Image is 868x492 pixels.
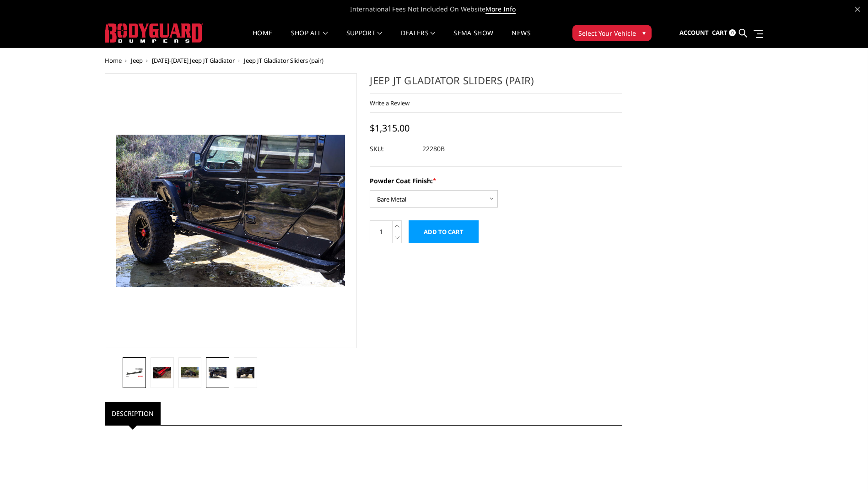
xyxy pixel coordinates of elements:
h1: Jeep JT Gladiator Sliders (pair) [370,73,622,94]
a: [DATE]-[DATE] Jeep JT Gladiator [152,56,235,65]
span: 0 [729,29,736,36]
img: Jeep JT Gladiator Sliders (pair) [209,367,226,379]
a: Write a Review [370,99,410,107]
span: Select Your Vehicle [578,28,636,38]
a: Home [105,56,122,65]
a: Home [253,30,272,48]
a: More Info [485,5,516,14]
a: shop all [291,30,328,48]
span: ▾ [642,28,646,38]
span: Account [679,28,709,37]
img: Jeep JT Gladiator Sliders (pair) [237,367,254,379]
span: Jeep JT Gladiator Sliders (pair) [244,56,323,65]
img: Jeep JT Gladiator Sliders (pair) [153,367,171,379]
label: Powder Coat Finish: [370,176,622,186]
a: SEMA Show [453,30,493,48]
a: News [512,30,530,48]
input: Add to Cart [409,220,479,243]
a: Jeep [131,56,143,65]
img: Jeep JT Gladiator Sliders (pair) [181,367,199,379]
button: Select Your Vehicle [572,25,652,41]
img: Jeep JT Gladiator Sliders (pair) [125,368,143,378]
a: Support [346,30,383,48]
a: Account [679,21,709,45]
a: Jeep JT Gladiator Sliders (pair) [105,73,357,348]
a: Description [105,402,161,425]
a: Dealers [401,30,436,48]
a: Cart 0 [712,21,736,45]
dd: 22280B [422,141,445,157]
img: BODYGUARD BUMPERS [105,23,203,43]
span: Cart [712,28,728,37]
span: $1,315.00 [370,122,410,134]
dt: SKU: [370,141,415,157]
